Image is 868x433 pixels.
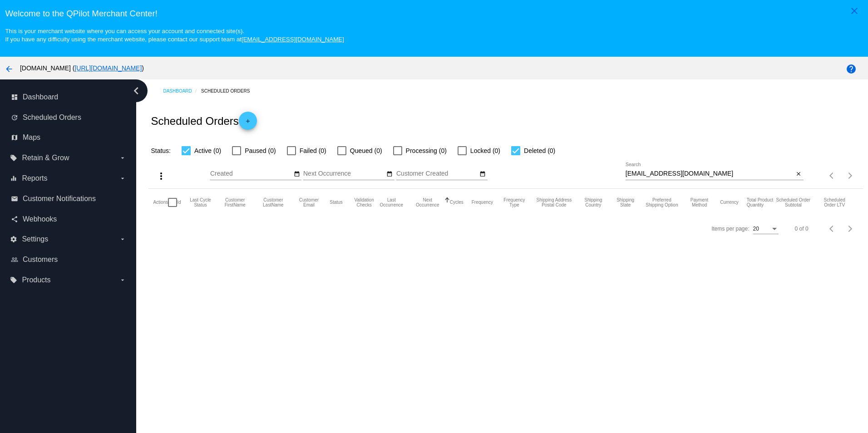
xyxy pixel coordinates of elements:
button: Change sorting for LastProcessingCycleId [189,197,212,207]
i: local_offer [10,276,17,284]
button: Change sorting for CustomerLastName [258,197,288,207]
mat-icon: date_range [386,171,393,178]
i: arrow_drop_down [119,175,126,182]
span: Reports [22,174,47,182]
mat-header-cell: Total Product Quantity [747,189,776,216]
mat-icon: close [795,171,802,178]
div: 0 of 0 [795,226,809,232]
button: Change sorting for Status [330,200,342,205]
button: Next page [841,220,859,238]
span: Products [22,276,50,284]
i: equalizer [10,175,17,182]
button: Change sorting for CustomerEmail [296,197,322,207]
button: Change sorting for ShippingState [614,197,636,207]
a: Dashboard [163,84,201,98]
mat-icon: date_range [294,171,300,178]
button: Next page [841,167,859,185]
button: Change sorting for CustomerFirstName [220,197,250,207]
span: Queued (0) [350,145,382,156]
button: Change sorting for PaymentMethod.Type [687,197,712,207]
input: Search [626,170,794,177]
span: Failed (0) [300,145,326,156]
a: [URL][DOMAIN_NAME] [74,64,142,72]
i: settings [10,236,17,243]
mat-header-cell: Validation Checks [351,189,378,216]
mat-icon: close [849,5,860,16]
h2: Scheduled Orders [151,112,256,130]
span: Retain & Grow [22,154,69,162]
i: chevron_left [129,84,143,98]
span: Locked (0) [470,145,500,156]
button: Change sorting for Subtotal [776,197,811,207]
h3: Welcome to the QPilot Merchant Center! [5,9,863,19]
span: Dashboard [23,93,58,101]
button: Change sorting for NextOccurrenceUtc [414,197,442,207]
a: Scheduled Orders [201,84,258,98]
mat-icon: more_vert [156,171,167,182]
span: Status: [151,147,171,154]
span: Settings [22,235,48,243]
button: Change sorting for Id [177,200,181,205]
i: arrow_drop_down [119,276,126,284]
span: Active (0) [194,145,221,156]
button: Change sorting for CurrencyIso [720,200,739,205]
a: people_outline Customers [11,252,126,267]
i: share [11,216,18,223]
mat-select: Items per page: [753,226,779,232]
button: Clear [794,169,804,179]
button: Change sorting for ShippingPostcode [536,197,572,207]
a: email Customer Notifications [11,192,126,206]
mat-icon: help [846,64,857,74]
i: local_offer [10,154,17,162]
input: Created [210,170,292,177]
button: Change sorting for Cycles [450,200,464,205]
button: Change sorting for PreferredShippingOption [645,197,679,207]
a: dashboard Dashboard [11,90,126,104]
a: map Maps [11,130,126,145]
small: This is your merchant website where you can access your account and connected site(s). If you hav... [5,28,344,43]
i: email [11,195,18,202]
button: Change sorting for FrequencyType [501,197,528,207]
span: [DOMAIN_NAME] ( ) [20,64,144,72]
mat-icon: date_range [479,171,486,178]
a: [EMAIL_ADDRESS][DOMAIN_NAME] [242,36,344,43]
mat-header-cell: Actions [153,189,168,216]
span: 20 [753,226,759,232]
button: Change sorting for ShippingCountry [581,197,606,207]
input: Customer Created [396,170,478,177]
span: Processing (0) [406,145,447,156]
mat-icon: arrow_back [4,64,15,74]
i: people_outline [11,256,18,263]
span: Webhooks [23,215,57,223]
span: Paused (0) [245,145,276,156]
button: Change sorting for LifetimeValue [819,197,850,207]
input: Next Occurrence [303,170,385,177]
span: Maps [23,133,40,142]
button: Change sorting for LastOccurrenceUtc [378,197,405,207]
mat-icon: add [242,118,253,129]
i: map [11,134,18,141]
button: Previous page [823,220,841,238]
span: Customers [23,256,58,264]
a: share Webhooks [11,212,126,226]
i: dashboard [11,93,18,101]
span: Deleted (0) [524,145,555,156]
i: arrow_drop_down [119,154,126,162]
i: arrow_drop_down [119,236,126,243]
button: Previous page [823,167,841,185]
div: Items per page: [711,226,749,232]
span: Customer Notifications [23,195,96,203]
button: Change sorting for Frequency [472,200,493,205]
i: update [11,114,18,121]
a: update Scheduled Orders [11,110,126,125]
span: Scheduled Orders [23,113,81,122]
